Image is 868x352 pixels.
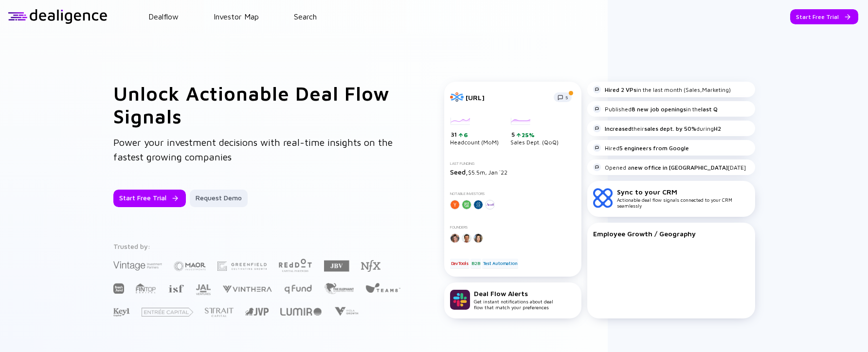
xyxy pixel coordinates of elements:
div: B2B [470,259,481,268]
img: Vinthera [222,284,272,294]
img: Team8 [365,282,400,293]
a: Search [294,12,317,21]
div: 31 [451,131,499,139]
a: Investor Map [214,12,259,21]
div: Hired [593,144,689,152]
img: The Elephant [324,283,354,294]
img: Jerusalem Venture Partners [245,308,269,316]
div: Opened a [DATE] [593,163,746,171]
div: Founders [450,225,576,229]
div: Headcount (MoM) [450,118,499,146]
div: [URL] [466,93,548,102]
img: Entrée Capital [142,308,193,317]
strong: sales dept. by 50% [644,125,696,132]
div: Notable Investors [450,192,576,196]
span: Seed, [450,168,468,176]
img: JBV Capital [324,260,349,272]
button: Request Demo [190,190,248,207]
strong: Hired 2 VPs [605,86,636,93]
strong: Increased [605,125,632,132]
img: Lumir Ventures [280,308,322,316]
div: their during [593,124,721,132]
button: Start Free Trial [113,190,186,207]
div: 5 [511,131,559,139]
img: JAL Ventures [196,284,211,295]
strong: new office in [GEOGRAPHIC_DATA] [631,164,728,171]
img: Key1 Capital [113,308,130,317]
div: DevTools [450,259,470,268]
div: Sync to your CRM [617,188,749,196]
div: Get instant notifications about deal flow that match your preferences [474,289,553,310]
strong: 5 engineers from Google [619,144,689,152]
a: Dealflow [148,12,179,21]
img: Greenfield Partners [217,262,267,271]
h1: Unlock Actionable Deal Flow Signals [113,82,405,127]
img: Strait Capital [205,308,234,317]
div: 6 [463,131,468,139]
img: Israel Secondary Fund [168,284,184,293]
div: in the last month (Sales,Marketing) [593,86,731,93]
span: Power your investment decisions with real-time insights on the fastest growing companies [113,137,393,162]
img: NFX [361,260,380,272]
div: Last Funding [450,161,576,166]
strong: 8 new job openings [632,106,686,113]
div: Test Automation [482,259,518,268]
img: FINTOP Capital [136,283,156,294]
img: Red Dot Capital Partners [278,257,312,273]
div: Actionable deal flow signals connected to your CRM seamlessly [617,188,749,209]
div: 25% [521,131,535,139]
strong: H2 [714,125,721,132]
div: Deal Flow Alerts [474,289,553,298]
img: Viola Growth [333,307,359,316]
button: Start Free Trial [790,9,858,24]
div: Trusted by: [113,242,402,250]
div: Employee Growth / Geography [593,229,749,238]
img: Vintage Investment Partners [113,260,162,271]
div: Sales Dept. (QoQ) [510,118,559,146]
strong: last Q [701,106,718,113]
div: Published in the [593,105,718,113]
img: Maor Investments [174,258,206,274]
img: Q Fund [284,283,312,295]
div: $5.5m, Jan `22 [450,168,576,176]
